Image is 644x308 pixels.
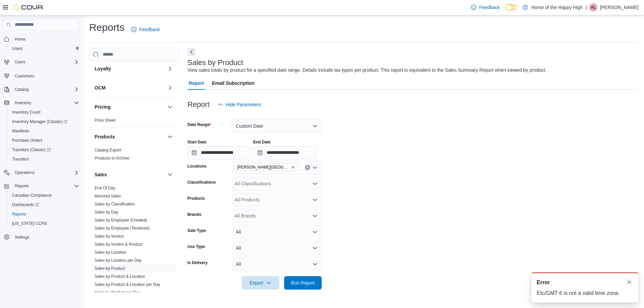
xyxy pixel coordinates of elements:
[95,65,111,72] h3: Loyalty
[187,59,243,67] h3: Sales by Product
[585,3,587,11] p: |
[12,71,79,80] span: Customers
[95,242,143,247] a: Sales by Invoice & Product
[9,155,32,163] a: Transfers
[95,210,118,214] a: Sales by Day
[15,100,31,106] span: Inventory
[12,138,43,143] span: Purchase Orders
[187,48,196,56] button: Next
[95,282,160,287] a: Sales by Product & Location per Day
[187,244,205,249] label: Use Type
[15,73,34,79] span: Customers
[95,186,115,190] a: End Of Day
[234,164,298,171] span: Estevan - Estevan Plaza - Fire & Flower
[187,180,216,185] label: Classifications
[12,193,52,198] span: Canadian Compliance
[537,279,550,287] span: Error
[15,170,35,175] span: Operations
[505,11,505,11] span: Dark Mode
[95,156,129,161] span: Products to Archive
[12,58,79,66] span: Users
[15,59,25,65] span: Users
[95,104,165,110] button: Pricing
[95,104,110,110] h3: Pricing
[187,164,207,169] label: Locations
[505,4,519,11] input: Dark Mode
[166,103,174,111] button: Pricing
[187,139,207,145] label: Start Date
[95,133,115,140] h3: Products
[9,45,79,53] span: Users
[253,146,318,160] input: Press the down key to open a popover containing a calendar.
[9,127,79,135] span: Manifests
[12,58,28,66] button: Users
[9,191,54,199] a: Canadian Compliance
[12,119,67,124] span: Inventory Manager (Classic)
[95,84,165,91] button: OCM
[95,290,140,295] span: Sales by Product per Day
[242,276,279,290] button: Export
[95,84,106,91] h3: OCM
[9,201,42,209] a: Dashboards
[12,233,32,241] a: Settings
[7,209,82,219] button: Reports
[1,85,82,94] button: Catalog
[95,156,129,161] a: Products to Archive
[237,164,290,171] span: [PERSON_NAME][GEOGRAPHIC_DATA] - Fire & Flower
[12,233,79,241] span: Settings
[232,257,322,271] button: All
[591,3,596,11] span: AL
[95,133,165,140] button: Products
[187,122,211,127] label: Date Range
[7,200,82,209] a: Dashboards
[312,197,318,202] button: Open list of options
[95,266,125,271] a: Sales by Product
[232,241,322,255] button: All
[12,221,47,226] span: [US_STATE] CCRS
[15,87,29,92] span: Catalog
[95,218,147,223] a: Sales by Employee (Created)
[9,146,53,154] a: Transfers (Classic)
[12,211,26,217] span: Reports
[12,128,29,134] span: Manifests
[12,182,79,190] span: Reports
[531,3,583,11] p: Home of the Happy High
[15,183,29,189] span: Reports
[95,202,135,206] a: Sales by Classification
[95,171,165,178] button: Sales
[95,266,125,271] span: Sales by Product
[291,280,315,286] span: Run Report
[7,145,82,155] a: Transfers (Classic)
[284,276,322,290] button: Run Report
[166,65,174,73] button: Loyalty
[9,146,79,154] span: Transfers (Classic)
[12,110,41,115] span: Inventory Count
[4,32,79,259] nav: Complex example
[1,98,82,108] button: Inventory
[187,228,206,233] label: Sale Type
[13,4,44,11] img: Cova
[9,45,25,53] a: Users
[95,258,142,263] span: Sales by Location per Day
[15,37,25,42] span: Home
[1,168,82,177] button: Operations
[166,84,174,92] button: OCM
[253,139,271,145] label: End Date
[95,147,121,153] span: Catalog Export
[89,116,179,127] div: Pricing
[95,250,126,255] a: Sales by Location
[187,260,208,265] label: Is Delivery
[187,212,201,217] label: Brands
[12,46,22,51] span: Users
[7,44,82,53] button: Users
[9,220,79,228] span: Washington CCRS
[12,182,32,190] button: Reports
[95,118,115,123] a: Price Sheet
[479,4,499,11] span: Feedback
[9,108,79,116] span: Inventory Count
[187,67,546,74] div: View sales totals by product for a specified date range. Details include tax types per product. T...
